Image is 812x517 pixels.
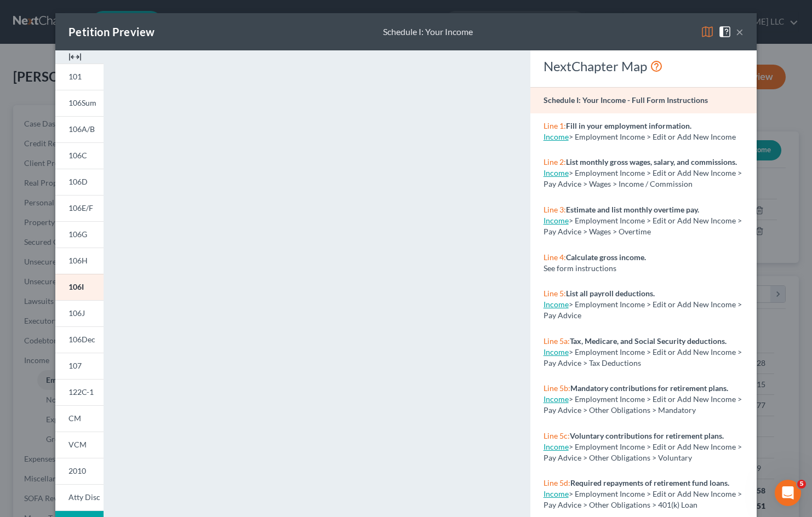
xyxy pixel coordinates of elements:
span: Line 3: [544,205,566,214]
a: 106A/B [55,116,104,142]
a: Atty Disc [55,484,104,511]
a: 106D [55,169,104,195]
strong: Fill in your employment information. [566,121,691,130]
span: See form instructions [544,263,616,273]
span: 106H [68,256,88,265]
span: CM [68,413,81,423]
a: Income [544,347,569,357]
span: > Employment Income > Edit or Add New Income > Pay Advice > Wages > Overtime [544,216,742,236]
a: 106I [55,274,104,300]
strong: List all payroll deductions. [566,289,655,298]
span: Line 4: [544,252,566,262]
span: 5 [797,480,806,489]
span: 106C [68,151,87,160]
span: 106J [68,308,85,318]
span: 106A/B [68,124,95,134]
a: 122C-1 [55,379,104,405]
span: Line 5d: [544,478,570,487]
strong: Schedule I: Your Income - Full Form Instructions [544,95,708,105]
span: 101 [68,72,82,81]
a: 106H [55,248,104,274]
span: 106I [68,282,84,291]
strong: Calculate gross income. [566,252,646,262]
span: > Employment Income > Edit or Add New Income > Pay Advice > Other Obligations > Mandatory [544,394,742,415]
iframe: Intercom live chat [775,480,801,506]
a: 2010 [55,458,104,484]
div: NextChapter Map [544,58,744,75]
a: 106J [55,300,104,326]
img: expand-e0f6d898513216a626fdd78e52531dac95497ffd26381d4c15ee2fc46db09dca.svg [68,50,82,64]
span: Line 2: [544,157,566,166]
span: Line 1: [544,121,566,130]
a: 106E/F [55,195,104,221]
span: 106Sum [68,98,96,107]
strong: Required repayments of retirement fund loans. [570,478,729,487]
button: × [736,25,744,38]
a: Income [544,394,569,404]
a: Income [544,442,569,451]
span: > Employment Income > Edit or Add New Income > Pay Advice > Other Obligations > Voluntary [544,442,742,462]
span: 106D [68,177,88,186]
a: Income [544,168,569,177]
div: Petition Preview [68,24,155,39]
span: > Employment Income > Edit or Add New Income > Pay Advice > Wages > Income / Commission [544,168,742,188]
a: Income [544,300,569,309]
a: Income [544,216,569,225]
strong: Mandatory contributions for retirement plans. [570,383,728,393]
a: CM [55,405,104,432]
span: VCM [68,440,87,449]
img: help-close-5ba153eb36485ed6c1ea00a893f15db1cb9b99d6cae46e1a8edb6c62d00a1a76.svg [718,25,731,38]
a: 106C [55,142,104,169]
span: Line 5a: [544,336,570,346]
span: Line 5: [544,289,566,298]
span: 122C-1 [68,387,94,397]
a: 107 [55,353,104,379]
strong: Estimate and list monthly overtime pay. [566,205,699,214]
a: Income [544,132,569,141]
a: VCM [55,432,104,458]
strong: List monthly gross wages, salary, and commissions. [566,157,737,166]
span: > Employment Income > Edit or Add New Income > Pay Advice > Tax Deductions [544,347,742,367]
span: 106Dec [68,335,95,344]
span: 107 [68,361,82,370]
span: 106E/F [68,203,93,212]
span: 106G [68,229,87,239]
strong: Voluntary contributions for retirement plans. [570,431,724,440]
span: > Employment Income > Edit or Add New Income > Pay Advice [544,300,742,320]
div: Schedule I: Your Income [383,26,473,38]
strong: Tax, Medicare, and Social Security deductions. [570,336,727,346]
img: map-eea8200ae884c6f1103ae1953ef3d486a96c86aabb227e865a55264e3737af1f.svg [701,25,714,38]
a: Income [544,489,569,498]
a: 106Dec [55,326,104,353]
span: Line 5b: [544,383,570,393]
a: 101 [55,64,104,90]
span: > Employment Income > Edit or Add New Income [569,132,736,141]
a: 106G [55,221,104,248]
span: Line 5c: [544,431,570,440]
a: 106Sum [55,90,104,116]
span: 2010 [68,466,86,475]
span: > Employment Income > Edit or Add New Income > Pay Advice > Other Obligations > 401(k) Loan [544,489,742,509]
span: Atty Disc [68,492,100,502]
